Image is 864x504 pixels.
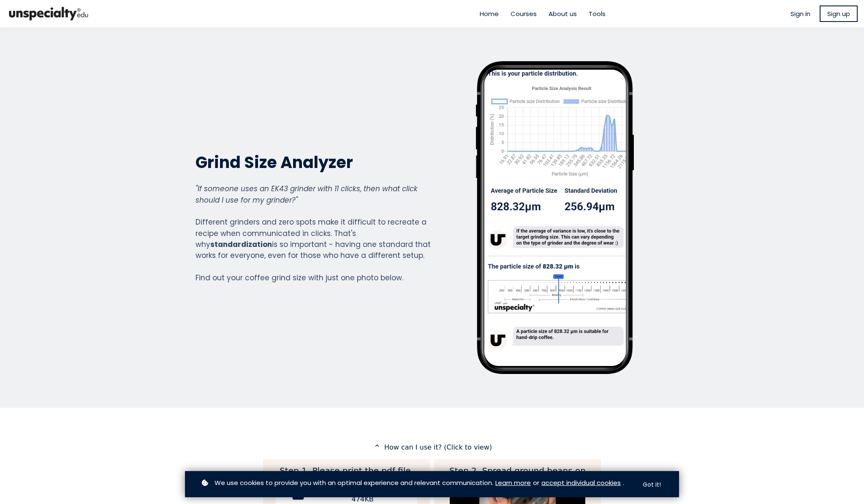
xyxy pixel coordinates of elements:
[196,184,418,205] em: "If someone uses an EK43 grinder with 11 clicks, then what click should I use for my grinder?"
[820,5,858,22] a: Sign up
[196,183,431,283] div: Different grinders and zero spots make it difficult to recreate a recipe when communicated in cli...
[372,442,382,450] mat-icon: expand_less
[827,9,850,19] span: Sign up
[791,9,810,19] a: Sign in
[210,239,272,249] strong: standardization
[447,466,588,486] h2: Step 2. Spread ground beans on the paper.
[635,477,668,493] button: Got it!
[589,9,606,19] a: Tools
[276,466,417,476] h2: Step 1. Please print the pdf file.
[200,478,630,488] p: or .
[511,9,537,19] a: Courses
[480,9,499,19] a: Home
[495,478,531,488] a: Learn more
[549,9,577,19] a: About us
[196,152,431,173] h2: Grind Size Analyzer
[541,478,621,488] a: accept individual cookies
[6,3,91,24] img: bc390a18feecddb333977e298b3a00a1.png
[215,478,493,488] span: We use cookies to provide you with an optimal experience and relevant communication.
[263,442,601,453] p: How can I use it? (Click to view)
